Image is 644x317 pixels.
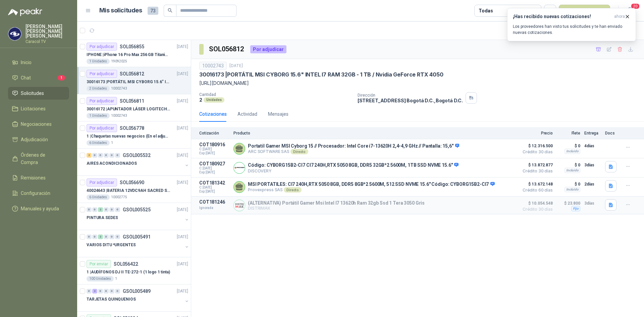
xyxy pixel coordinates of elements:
[177,98,188,104] p: [DATE]
[120,180,144,185] p: SOL056690
[87,124,117,132] div: Por adjudicar
[109,153,114,158] div: 0
[77,40,191,67] a: Por adjudicarSOL056855[DATE] IPHONE |iPhone 16 Pro Max 256 GB Titanio Natural1 Unidades19092025
[99,6,142,15] h1: Mis solicitudes
[87,160,137,167] p: AIRES ACONDICIONADOS
[199,190,229,194] span: Exp: [DATE]
[21,120,52,128] span: Negociaciones
[8,202,69,215] a: Manuales y ayuda
[8,56,69,69] a: Inicio
[177,125,188,131] p: [DATE]
[248,181,495,188] p: MSI PORTATILES: CI7 240H,RTX 5050 8GB, DDR5 8GB*2 5600M, 512 SSD NVME 15.6" Código: CYBORG15B2-CI7
[8,187,69,200] a: Configuración
[120,99,144,103] p: SOL056811
[199,170,229,174] span: Exp: [DATE]
[557,199,580,207] p: $ 23.800
[177,152,188,159] p: [DATE]
[87,269,170,275] p: 1 | AUDÍFONOS DJ II TE-272-1 (1 logo 1 tinta)
[177,261,188,267] p: [DATE]
[87,178,117,187] div: Por adjudicar
[87,242,136,248] p: VARIOS DITU *URGENTES
[21,59,32,66] span: Inicio
[111,59,127,64] p: 19092025
[87,151,190,173] a: 2 0 0 0 0 0 GSOL005532[DATE] AIRES ACONDICIONADOS
[87,140,110,146] div: 6 Unidades
[557,180,580,188] p: $ 0
[21,190,50,197] span: Configuración
[21,151,63,166] span: Órdenes de Compra
[237,110,257,118] div: Actividad
[87,215,118,221] p: PINTURA SEDES
[199,161,229,166] p: COT180927
[199,62,227,70] div: 10002743
[98,153,103,158] div: 0
[624,5,636,17] button: 20
[77,67,191,94] a: Por adjudicarSOL056812[DATE] 30016173 |PORTÁTIL MSI CYBORG 15.6" INTEL I7 RAM 32GB - 1 TB / Nvidi...
[87,289,92,294] div: 0
[87,79,170,85] p: 30016173 | PORTÁTIL MSI CYBORG 15.6" INTEL I7 RAM 32GB - 1 TB / Nvidia GeForce RTX 4050
[98,207,103,212] div: 2
[21,105,46,112] span: Licitaciones
[8,71,69,84] a: Chat1
[177,179,188,186] p: [DATE]
[123,289,151,294] p: GSOL005489
[98,289,103,294] div: 0
[87,113,110,118] div: 1 Unidades
[123,153,151,158] p: GSOL005532
[87,43,117,51] div: Por adjudicar
[87,52,170,58] p: IPHONE | iPhone 16 Pro Max 256 GB Titanio Natural
[120,71,144,76] p: SOL056812
[109,289,114,294] div: 0
[557,142,580,150] p: $ 0
[92,153,97,158] div: 0
[8,171,69,184] a: Remisiones
[177,44,188,50] p: [DATE]
[98,234,103,239] div: 2
[123,234,151,239] p: GSOL005491
[507,8,636,41] button: ¡Has recibido nuevas cotizaciones!ahora Los proveedores han visto tus solicitudes y te han enviad...
[104,207,109,212] div: 0
[248,143,459,149] p: Portatil Gamer MSI Cyborg 15 // Procesador: Intel Core i7-13620H 2,4-4,9 GHz // Pantalla: 15,6"
[209,44,245,54] h3: SOL056812
[199,92,352,97] p: Cantidad
[284,187,302,193] div: Directo
[104,289,109,294] div: 0
[111,86,127,91] p: 10002743
[199,186,229,190] span: C: [DATE]
[87,70,117,78] div: Por adjudicar
[248,206,425,211] p: DISTRIMAK
[177,234,188,240] p: [DATE]
[87,260,111,268] div: Por enviar
[8,8,42,16] img: Logo peakr
[8,149,69,169] a: Órdenes de Compra
[111,113,127,118] p: 10002743
[614,14,625,19] span: ahora
[290,149,308,154] div: Directo
[123,207,151,212] p: GSOL005525
[177,71,188,77] p: [DATE]
[199,80,636,87] p: [URL][DOMAIN_NAME]
[268,110,288,118] div: Mensajes
[92,234,97,239] div: 0
[565,149,580,154] div: Incluido
[120,126,144,130] p: SOL056778
[199,71,443,78] p: 30016173 | PORTÁTIL MSI CYBORG 15.6" INTEL I7 RAM 32GB - 1 TB / Nvidia GeForce RTX 4050
[519,169,553,173] span: Crédito 30 días
[92,289,97,294] div: 2
[199,97,202,103] p: 2
[519,207,553,211] span: Crédito 30 días
[115,153,120,158] div: 0
[25,24,69,38] p: [PERSON_NAME] [PERSON_NAME] [PERSON_NAME]
[77,94,191,121] a: Por adjudicarSOL056811[DATE] 30016172 |APUNTADOR LÁSER LOGITECH R4001 Unidades10002743
[248,200,425,206] p: (ALTERNATIVA) Portátil Gamer Msi Intel I7 13620h Ram 32gb Ssd 1 Tera 3050 Gris
[519,142,553,150] span: $ 12.316.500
[513,14,611,19] h3: ¡Has recibido nuevas cotizaciones!
[557,161,580,169] p: $ 0
[584,131,601,136] p: Entrega
[87,234,92,239] div: 0
[77,257,191,284] a: Por enviarSOL056422[DATE] 1 |AUDÍFONOS DJ II TE-272-1 (1 logo 1 tinta)100 Unidades1
[87,59,110,64] div: 1 Unidades
[87,206,190,227] a: 0 0 2 0 0 0 GSOL005525[DATE] PINTURA SEDES
[87,287,190,309] a: 0 2 0 0 0 0 GSOL005489[DATE] TARJETAS QUINQUENIOS
[25,40,69,44] p: Caracol TV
